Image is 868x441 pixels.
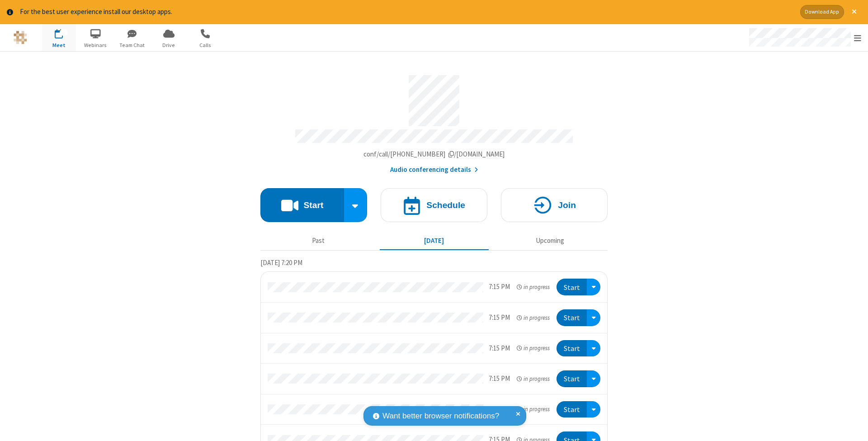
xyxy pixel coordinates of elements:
span: Meet [42,41,76,49]
span: [DATE] 7:20 PM [260,258,302,267]
iframe: Chat [845,417,861,435]
button: Close alert [847,5,861,19]
button: Audio conferencing details [390,165,478,175]
div: Open menu [587,401,600,418]
span: Webinars [79,41,113,49]
button: Start [557,401,587,418]
em: in progress [517,344,550,352]
section: Account details [260,68,608,175]
div: Open menu [587,279,600,295]
div: 13 [60,29,68,36]
button: [DATE] [380,232,489,250]
button: Start [557,370,587,387]
img: QA Selenium DO NOT DELETE OR CHANGE [14,31,27,44]
button: Start [557,279,587,295]
div: For the best user experience install our desktop apps. [20,7,793,17]
button: Schedule [381,188,487,222]
div: 7:15 PM [489,313,510,323]
div: Open menu [587,309,600,326]
button: Join [501,188,608,222]
div: Open menu [587,340,600,357]
div: 7:15 PM [489,282,510,292]
h4: Join [558,201,576,209]
button: Download App [800,5,844,19]
button: Copy my meeting room linkCopy my meeting room link [363,149,505,160]
em: in progress [517,283,550,291]
span: Drive [152,41,186,49]
em: in progress [517,405,550,413]
em: in progress [517,313,550,322]
button: Start [557,309,587,326]
button: Start [260,188,344,222]
span: Team Chat [115,41,149,49]
div: 7:15 PM [489,343,510,354]
div: Open menu [587,370,600,387]
em: in progress [517,375,550,383]
span: Want better browser notifications? [382,410,499,422]
div: Start conference options [344,188,368,222]
span: Calls [189,41,222,49]
button: Upcoming [495,232,604,250]
div: 7:15 PM [489,374,510,384]
button: Logo [3,24,37,51]
span: Copy my meeting room link [363,150,505,158]
button: Start [557,340,587,357]
button: Past [264,232,373,250]
div: Open menu [741,24,868,51]
h4: Schedule [426,201,465,209]
h4: Start [303,201,323,209]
